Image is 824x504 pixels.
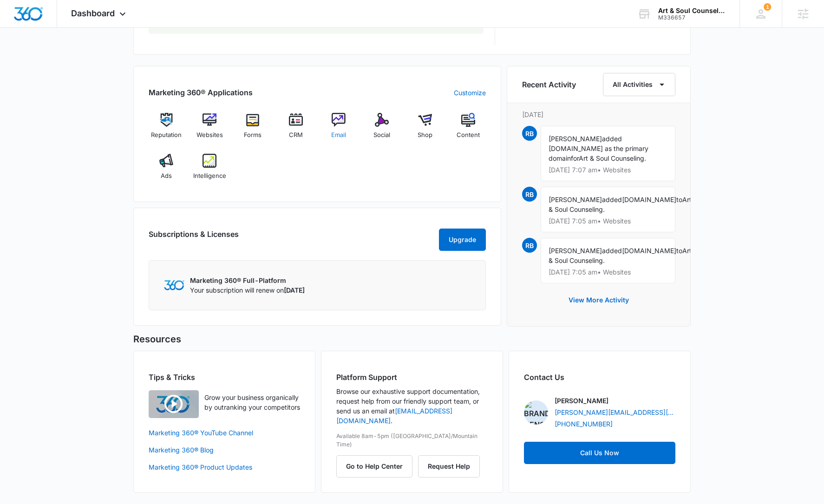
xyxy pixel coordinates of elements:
span: [DOMAIN_NAME] [622,247,676,255]
div: account name [658,7,726,14]
span: Content [457,131,480,140]
span: added [602,247,622,255]
span: Art & Soul Counseling. [579,154,646,162]
span: to [676,196,682,203]
p: Browse our exhaustive support documentation, request help from our friendly support team, or send... [336,386,488,425]
span: [PERSON_NAME] [549,135,602,143]
h2: Marketing 360® Applications [149,87,253,98]
p: [DATE] 7:07 am • Websites [549,167,667,173]
span: Websites [196,131,223,140]
p: Marketing 360® Full-Platform [190,275,305,285]
a: Forms [235,113,271,146]
a: CRM [278,113,314,146]
img: Marketing 360 Logo [164,280,184,290]
p: Available 8am-5pm ([GEOGRAPHIC_DATA]/Mountain Time) [336,432,488,449]
p: [DATE] [522,110,675,119]
p: [DATE] 7:05 am • Websites [549,218,667,224]
a: [PERSON_NAME][EMAIL_ADDRESS][PERSON_NAME][DOMAIN_NAME] [555,407,675,417]
button: All Activities [603,73,675,96]
img: Quick Overview Video [149,390,199,418]
button: Upgrade [439,229,486,251]
h2: Tips & Tricks [149,372,300,383]
button: Request Help [418,455,480,478]
p: [PERSON_NAME] [555,396,608,406]
a: Marketing 360® Blog [149,445,300,455]
button: Go to Help Center [336,455,412,478]
span: Forms [244,131,262,140]
a: Social [364,113,400,146]
div: account id [658,14,726,21]
div: notifications count [764,3,771,11]
button: View More Activity [559,289,638,311]
span: [DATE] [284,286,305,294]
a: Customize [454,88,486,98]
span: for [571,154,579,162]
span: Shop [418,131,432,140]
h6: Recent Activity [522,79,576,90]
span: RB [522,187,537,202]
a: Call Us Now [524,442,675,464]
a: Email [321,113,357,146]
span: RB [522,126,537,141]
a: Shop [407,113,443,146]
p: Your subscription will renew on [190,285,305,295]
span: [DOMAIN_NAME] [622,196,676,203]
img: Brandon Henson [524,400,548,425]
a: Intelligence [192,154,228,187]
span: RB [522,238,537,253]
p: Grow your business organically by outranking your competitors [204,393,300,412]
a: Websites [192,113,228,146]
span: to [676,247,682,255]
a: Content [450,113,486,146]
span: added [DOMAIN_NAME] as the primary domain [549,135,648,162]
span: [PERSON_NAME] [549,196,602,203]
a: Reputation [149,113,184,146]
span: Social [373,131,390,140]
h2: Contact Us [524,372,675,383]
span: Email [331,131,346,140]
span: 1 [764,3,771,11]
span: Dashboard [71,8,115,18]
span: CRM [289,131,303,140]
a: Go to Help Center [336,462,418,470]
span: added [602,196,622,203]
a: Request Help [418,462,480,470]
a: [PHONE_NUMBER] [555,419,613,429]
h5: Resources [133,332,691,346]
a: Marketing 360® Product Updates [149,462,300,472]
span: [PERSON_NAME] [549,247,602,255]
span: Ads [161,171,172,181]
span: Intelligence [193,171,226,181]
a: Ads [149,154,184,187]
span: Reputation [151,131,182,140]
h2: Platform Support [336,372,488,383]
a: Marketing 360® YouTube Channel [149,428,300,438]
p: [DATE] 7:05 am • Websites [549,269,667,275]
h2: Subscriptions & Licenses [149,229,239,247]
